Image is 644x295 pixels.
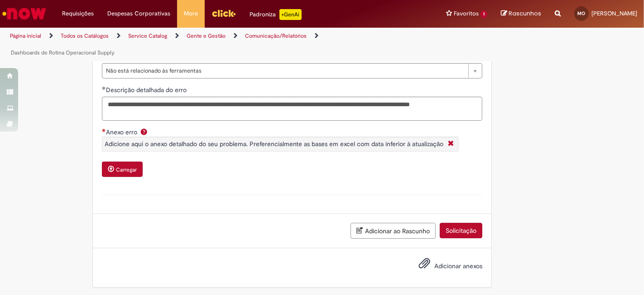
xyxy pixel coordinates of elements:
[62,9,94,18] span: Requisições
[481,10,487,18] span: 1
[187,32,226,39] a: Gente e Gestão
[416,255,433,276] button: Adicionar anexos
[102,97,482,121] textarea: Descrição detalhada do erro
[106,128,139,136] span: Anexo erro
[279,9,302,20] p: +GenAi
[102,162,143,177] button: Carregar anexo de Anexo erro Required
[211,6,236,20] img: click_logo_yellow_360x200.png
[501,10,541,18] a: Rascunhos
[61,32,109,39] a: Todos os Catálogos
[128,32,167,39] a: Service Catalog
[1,5,48,23] img: ServiceNow
[245,32,307,39] a: Comunicação/Relatórios
[107,9,170,18] span: Despesas Corporativas
[578,10,586,16] span: MO
[106,64,464,78] span: Não está relacionado às ferramentas
[591,10,637,17] span: [PERSON_NAME]
[116,166,137,173] small: Carregar
[10,32,41,39] a: Página inicial
[454,9,479,18] span: Favoritos
[184,9,198,18] span: More
[351,223,436,239] button: Adicionar ao Rascunho
[106,86,188,94] span: Descrição detalhada do erro
[105,140,443,148] span: Adicione aqui o anexo detalhado do seu problema. Preferencialmente as bases em excel com data inf...
[139,128,149,135] span: Ajuda para Anexo erro
[440,223,482,238] button: Solicitação
[102,86,106,90] span: Obrigatório Preenchido
[102,128,106,132] span: Necessários
[7,28,423,61] ul: Trilhas de página
[11,49,115,56] a: Dashboards de Rotina Operacional Supply
[434,262,482,270] span: Adicionar anexos
[250,9,302,20] div: Padroniza
[509,9,541,18] span: Rascunhos
[446,139,456,149] i: Fechar More information Por question_anexo_erro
